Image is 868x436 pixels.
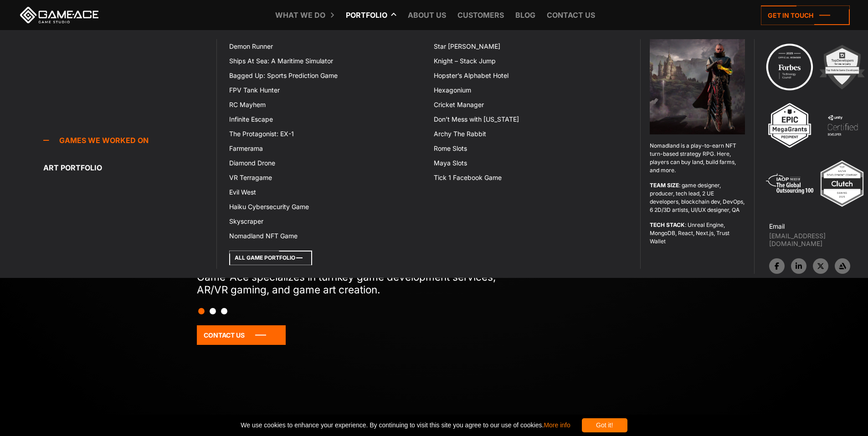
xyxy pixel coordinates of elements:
[224,170,428,185] a: VR Terragame
[650,39,745,134] img: Nomadland game top menu
[428,170,633,185] a: Tick 1 Facebook Game
[765,100,815,150] img: 3
[582,418,627,432] div: Got it!
[224,229,428,243] a: Nomadland NFT Game
[224,156,428,170] a: Diamond Drone
[224,185,428,200] a: Evil West
[544,421,570,429] a: More info
[224,97,428,112] a: RC Mayhem
[769,232,868,247] a: [EMAIL_ADDRESS][DOMAIN_NAME]
[221,303,227,319] button: Slide 3
[650,221,745,246] p: : Unreal Engine, MongoDB, React, Next.js, Trust Wallet
[650,221,685,228] strong: TECH STACK
[428,112,633,127] a: Don’t Mess with [US_STATE]
[197,325,286,345] a: Contact Us
[224,83,428,97] a: FPV Tank Hunter
[817,100,868,150] img: 4
[224,54,428,68] a: Ships At Sea: A Maritime Simulator
[428,39,633,54] a: Star [PERSON_NAME]
[43,131,216,149] a: Games we worked on
[817,159,867,209] img: Top ar vr development company gaming 2025 game ace
[43,159,216,177] a: Art portfolio
[428,54,633,68] a: Knight – Stack Jump
[428,97,633,112] a: Cricket Manager
[198,303,205,319] button: Slide 1
[197,271,515,296] p: Game-Ace specializes in turnkey game development services, AR/VR gaming, and game art creation.
[229,251,312,265] a: All Game Portfolio
[224,141,428,156] a: Farmerama
[428,68,633,83] a: Hopster’s Alphabet Hotel
[428,83,633,97] a: Hexagonium
[224,200,428,214] a: Haiku Cybersecurity Game
[765,42,815,92] img: Technology council badge program ace 2025 game ace
[765,159,815,209] img: 5
[650,182,679,189] strong: TEAM SIZE
[428,156,633,170] a: Maya Slots
[817,42,867,92] img: 2
[224,68,428,83] a: Bagged Up: Sports Prediction Game
[428,141,633,156] a: Rome Slots
[761,5,850,25] a: Get in touch
[224,112,428,127] a: Infinite Escape
[210,303,216,319] button: Slide 2
[650,142,745,174] p: Nomadland is a play-to-earn NFT turn-based strategy RPG. Here, players can buy land, build farms,...
[769,222,785,230] strong: Email
[224,39,428,54] a: Demon Runner
[224,214,428,229] a: Skyscraper
[428,127,633,141] a: Archy The Rabbit
[650,181,745,214] p: : game designer, producer, tech lead, 2 UE developers, blockchain dev, DevOps, 6 2D/3D artists, U...
[224,127,428,141] a: The Protagonist: EX-1
[241,418,570,432] span: We use cookies to enhance your experience. By continuing to visit this site you agree to our use ...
